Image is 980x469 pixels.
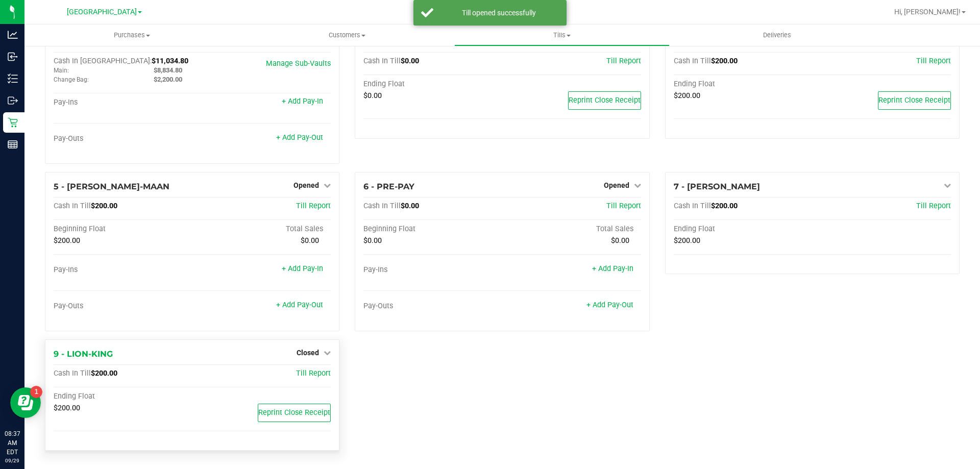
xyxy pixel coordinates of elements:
[502,225,641,234] div: Total Sales
[91,202,117,210] span: $200.00
[8,73,18,84] inline-svg: Inventory
[296,369,331,378] a: Till Report
[363,202,401,210] span: Cash In Till
[363,57,401,65] span: Cash In Till
[5,429,20,457] p: 08:37 AM EDT
[54,67,69,74] span: Main:
[363,91,382,100] span: $0.00
[8,117,18,128] inline-svg: Retail
[10,387,41,418] iframe: Resource center
[894,8,961,16] span: Hi, [PERSON_NAME]!
[282,264,323,273] a: + Add Pay-In
[749,31,805,40] span: Deliveries
[439,8,559,18] div: Till opened successfully
[8,139,18,150] inline-svg: Reports
[301,236,319,245] span: $0.00
[54,134,192,143] div: Pay-Outs
[54,76,89,83] span: Change Bag:
[674,202,711,210] span: Cash In Till
[239,24,454,46] a: Customers
[363,182,414,191] span: 6 - PRE-PAY
[258,408,330,417] span: Reprint Close Receipt
[54,225,192,234] div: Beginning Float
[152,57,188,65] span: $11,034.80
[8,30,18,40] inline-svg: Analytics
[297,349,319,357] span: Closed
[266,59,331,68] a: Manage Sub-Vaults
[363,80,502,89] div: Ending Float
[5,457,20,464] p: 09/29
[54,369,91,378] span: Cash In Till
[604,181,629,189] span: Opened
[54,98,192,107] div: Pay-Ins
[586,301,633,309] a: + Add Pay-Out
[296,202,331,210] a: Till Report
[54,392,192,401] div: Ending Float
[878,91,951,110] button: Reprint Close Receipt
[54,202,91,210] span: Cash In Till
[711,57,738,65] span: $200.00
[240,31,454,40] span: Customers
[24,31,239,40] span: Purchases
[8,52,18,62] inline-svg: Inbound
[674,91,700,100] span: $200.00
[401,57,419,65] span: $0.00
[30,386,42,398] iframe: Resource center unread badge
[363,302,502,311] div: Pay-Outs
[154,66,182,74] span: $8,834.80
[293,181,319,189] span: Opened
[711,202,738,210] span: $200.00
[674,225,813,234] div: Ending Float
[674,182,760,191] span: 7 - [PERSON_NAME]
[54,57,152,65] span: Cash In [GEOGRAPHIC_DATA]:
[192,225,331,234] div: Total Sales
[674,236,700,245] span: $200.00
[916,202,951,210] a: Till Report
[674,57,711,65] span: Cash In Till
[401,202,419,210] span: $0.00
[455,31,669,40] span: Tills
[24,24,239,46] a: Purchases
[878,96,950,105] span: Reprint Close Receipt
[454,24,669,46] a: Tills
[258,404,331,422] button: Reprint Close Receipt
[67,8,137,16] span: [GEOGRAPHIC_DATA]
[670,24,885,46] a: Deliveries
[54,265,192,275] div: Pay-Ins
[568,91,641,110] button: Reprint Close Receipt
[363,236,382,245] span: $0.00
[569,96,641,105] span: Reprint Close Receipt
[606,57,641,65] a: Till Report
[276,133,323,142] a: + Add Pay-Out
[54,302,192,311] div: Pay-Outs
[276,301,323,309] a: + Add Pay-Out
[592,264,633,273] a: + Add Pay-In
[154,76,182,83] span: $2,200.00
[363,265,502,275] div: Pay-Ins
[54,182,169,191] span: 5 - [PERSON_NAME]-MAAN
[916,57,951,65] a: Till Report
[54,404,80,412] span: $200.00
[674,80,813,89] div: Ending Float
[611,236,629,245] span: $0.00
[54,236,80,245] span: $200.00
[8,95,18,106] inline-svg: Outbound
[606,202,641,210] a: Till Report
[282,97,323,106] a: + Add Pay-In
[54,349,113,359] span: 9 - LION-KING
[363,225,502,234] div: Beginning Float
[91,369,117,378] span: $200.00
